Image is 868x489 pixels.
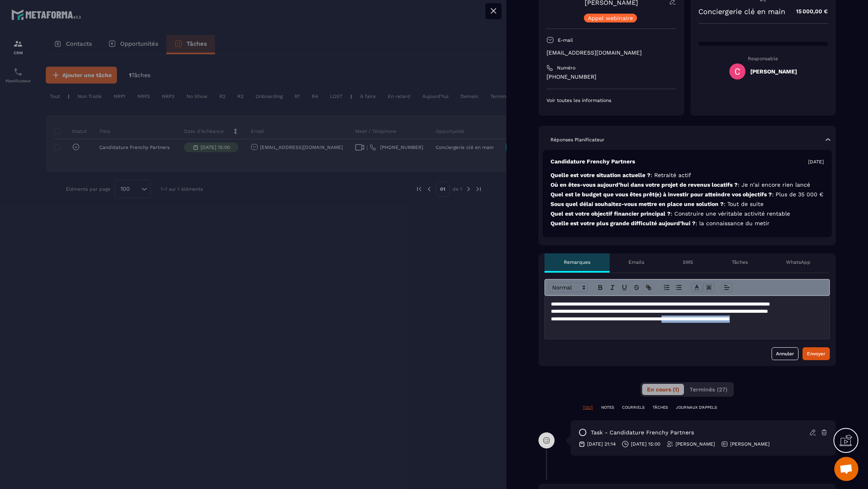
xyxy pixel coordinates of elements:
p: E-mail [558,37,573,43]
p: Emails [628,259,644,265]
p: WhatsApp [786,259,811,265]
p: TÂCHES [653,405,668,410]
span: En cours (1) [647,386,679,393]
p: Numéro [557,65,575,71]
button: Terminés (27) [685,384,732,395]
button: En cours (1) [642,384,684,395]
p: Où en êtes-vous aujourd’hui dans votre projet de revenus locatifs ? [551,181,824,189]
span: : la connaissance du metir [696,220,770,226]
div: Ouvrir le chat [834,457,858,481]
span: : Plus de 35 000 € [772,191,823,198]
button: Envoyer [802,347,830,360]
p: Réponses Planificateur [551,137,604,143]
div: Envoyer [807,350,825,358]
p: TOUT [583,405,593,410]
p: JOURNAUX D'APPELS [676,405,717,410]
p: Quelle est votre situation actuelle ? [551,171,824,179]
p: Quelle est votre plus grande difficulté aujourd’hui ? [551,220,824,227]
p: 15 000,00 € [788,4,828,19]
p: SMS [683,259,693,265]
span: : Tout de suite [724,201,764,207]
p: Tâches [732,259,748,265]
p: Candidature Frenchy Partners [551,158,635,165]
p: [DATE] [808,159,824,165]
p: Remarques [564,259,590,265]
p: [PHONE_NUMBER] [547,73,676,81]
p: Conciergerie clé en main [698,7,785,16]
button: Annuler [772,347,798,360]
p: NOTES [601,405,614,410]
p: [DATE] 21:14 [587,441,616,447]
p: Quel est votre objectif financier principal ? [551,210,824,218]
span: Terminés (27) [690,386,727,393]
p: task - Candidature Frenchy Partners [591,429,694,436]
h5: [PERSON_NAME] [750,68,797,75]
p: Sous quel délai souhaitez-vous mettre en place une solution ? [551,200,824,208]
p: [PERSON_NAME] [676,441,715,447]
p: [EMAIL_ADDRESS][DOMAIN_NAME] [547,49,676,57]
p: Appel webinaire [588,15,633,21]
span: : Retraité actif [651,172,691,178]
p: COURRIELS [622,405,645,410]
span: : Construire une véritable activité rentable [671,210,790,217]
span: : Je n’ai encore rien lancé [738,181,810,188]
p: [PERSON_NAME] [730,441,770,447]
p: Voir toutes les informations [547,97,676,104]
p: Quel est le budget que vous êtes prêt(e) à investir pour atteindre vos objectifs ? [551,191,824,198]
p: Responsable [698,56,828,61]
p: [DATE] 15:00 [631,441,660,447]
